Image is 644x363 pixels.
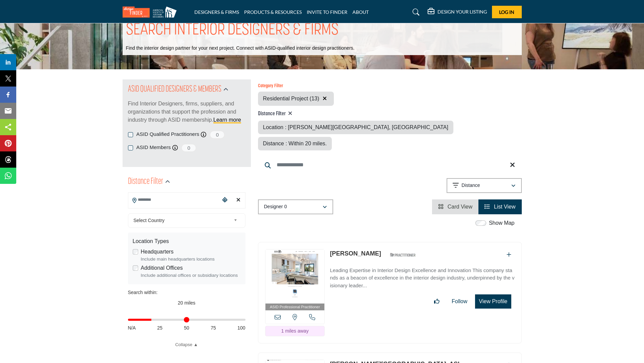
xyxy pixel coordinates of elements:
span: Location : [PERSON_NAME][GEOGRAPHIC_DATA], [GEOGRAPHIC_DATA] [263,124,448,130]
div: Search within: [128,289,245,296]
h4: Distance Filter [258,111,522,117]
span: 0 [181,144,196,152]
li: List View [478,199,521,214]
span: Select Country [133,216,231,224]
button: View Profile [475,294,511,309]
label: Additional Offices [141,264,183,272]
a: INVITE TO FINDER [307,9,347,15]
span: N/A [128,324,136,332]
label: ASID Members [136,144,171,151]
a: Add To List [507,252,511,258]
div: Choose your current location [220,193,230,208]
a: [PERSON_NAME] [330,250,381,257]
img: ASID Qualified Practitioners Badge Icon [387,251,418,259]
p: Mary Petron [330,249,381,258]
a: PRODUCTS & RESOURCES [244,9,302,15]
a: Learn more [213,117,241,123]
img: Mary Petron [265,249,325,304]
span: Distance : Within 20 miles. [263,141,327,146]
h2: ASID QUALIFIED DESIGNERS & MEMBERS [128,83,221,96]
p: Distance [461,182,480,189]
span: 100 [237,324,245,332]
a: Search [406,7,424,18]
input: ASID Qualified Practitioners checkbox [128,132,133,137]
a: ASID Professional Practitioner [265,249,325,311]
a: ABOUT [352,9,369,15]
label: Show Map [489,219,515,227]
a: Collapse ▲ [128,341,245,348]
a: Leading Expertise in Interior Design Excellence and Innovation This company stands as a beacon of... [330,263,514,290]
span: Log In [499,9,514,15]
h5: DESIGN YOUR LISTING [437,9,487,15]
span: Card View [448,204,473,210]
button: Distance [447,178,522,193]
h2: Distance Filter [128,176,163,188]
button: Designer 0 [258,199,333,214]
li: Card View [432,199,478,214]
h6: Category Filter [258,83,334,89]
p: Designer 0 [264,203,287,210]
div: Include main headquarters locations [141,256,241,263]
span: 0 [210,130,225,139]
div: Clear search location [233,193,243,208]
div: Include additional offices or subsidiary locations [141,272,241,279]
h1: SEARCH INTERIOR DESIGNERS & FIRMS [126,20,339,41]
button: Follow [447,295,472,308]
span: List View [494,204,516,210]
p: Find Interior Designers, firms, suppliers, and organizations that support the profession and indu... [128,100,245,124]
span: Residential Project (13) [263,96,319,101]
a: DESIGNERS & FIRMS [194,9,239,15]
input: Search Keyword [258,157,522,173]
input: Search Location [128,193,220,207]
p: Find the interior design partner for your next project. Connect with ASID-qualified interior desi... [126,45,355,52]
label: ASID Qualified Practitioners [136,130,199,138]
img: Site Logo [123,6,180,18]
button: Like listing [430,295,444,308]
span: 20 miles [178,300,195,306]
label: Headquarters [141,248,174,256]
button: Log In [492,6,522,18]
span: 75 [211,324,216,332]
span: ASID Professional Practitioner [270,304,320,310]
div: DESIGN YOUR LISTING [428,8,487,16]
span: 1 miles away [281,328,308,334]
a: View Card [438,204,472,210]
span: 50 [184,324,189,332]
span: 25 [157,324,163,332]
a: View List [485,204,515,210]
input: ASID Members checkbox [128,145,133,150]
div: Location Types [133,237,241,245]
p: Leading Expertise in Interior Design Excellence and Innovation This company stands as a beacon of... [330,267,514,290]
